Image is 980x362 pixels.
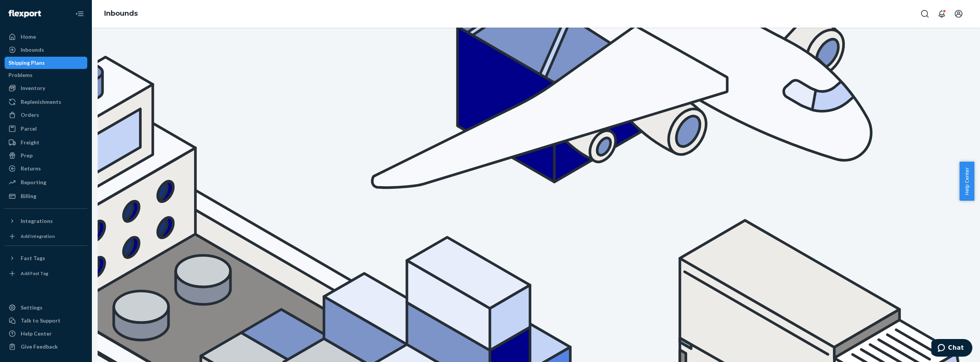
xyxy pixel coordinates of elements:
[21,98,61,106] div: Replenishments
[959,162,974,201] button: Help Center
[5,301,87,314] a: Settings
[21,165,41,172] div: Returns
[21,217,53,225] div: Integrations
[21,111,39,119] div: Orders
[5,328,87,340] a: Help Center
[5,69,87,81] a: Problems
[5,136,87,149] a: Freight
[5,176,87,188] a: Reporting
[5,57,87,69] a: Shipping Plans
[5,82,87,94] a: Inventory
[5,44,87,56] a: Inbounds
[5,190,87,202] a: Billing
[21,192,36,200] div: Billing
[5,215,87,227] button: Integrations
[951,6,966,21] button: Open account menu
[5,230,87,242] a: Add Integration
[21,317,60,324] div: Talk to Support
[21,330,52,337] div: Help Center
[21,84,45,92] div: Inventory
[5,314,87,327] button: Talk to Support
[917,6,933,21] button: Open Search Box
[21,270,48,277] div: Add Fast Tag
[21,254,45,262] div: Fast Tags
[5,162,87,175] a: Returns
[98,3,144,25] ol: breadcrumbs
[5,341,87,353] button: Give Feedback
[21,46,44,54] div: Inbounds
[21,179,46,186] div: Reporting
[21,125,37,133] div: Parcel
[8,71,33,79] div: Problems
[21,139,39,146] div: Freight
[8,59,45,67] div: Shipping Plans
[21,343,58,351] div: Give Feedback
[5,252,87,264] button: Fast Tags
[104,9,138,18] a: Inbounds
[934,6,949,21] button: Open notifications
[5,109,87,121] a: Orders
[21,33,36,41] div: Home
[72,6,87,21] button: Close Navigation
[5,96,87,108] a: Replenishments
[8,10,41,18] img: Flexport logo
[5,123,87,135] a: Parcel
[5,149,87,162] a: Prep
[5,267,87,280] a: Add Fast Tag
[931,339,972,358] iframe: Opens a widget where you can chat to one of our agents
[21,152,33,159] div: Prep
[5,31,87,43] a: Home
[21,304,42,311] div: Settings
[21,233,55,239] div: Add Integration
